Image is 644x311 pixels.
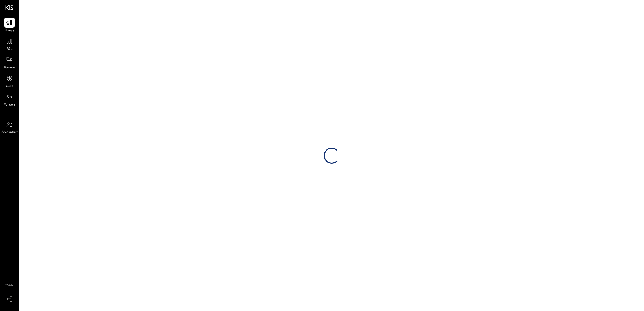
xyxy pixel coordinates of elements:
[0,55,19,70] a: Balance
[0,92,19,107] a: Vendors
[0,36,19,52] a: P&L
[6,47,13,52] span: P&L
[5,28,15,33] span: Queue
[4,65,15,70] span: Balance
[6,84,13,89] span: Cash
[4,103,15,107] span: Vendors
[1,130,18,135] span: Accountant
[0,73,19,89] a: Cash
[0,119,19,135] a: Accountant
[0,18,19,33] a: Queue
